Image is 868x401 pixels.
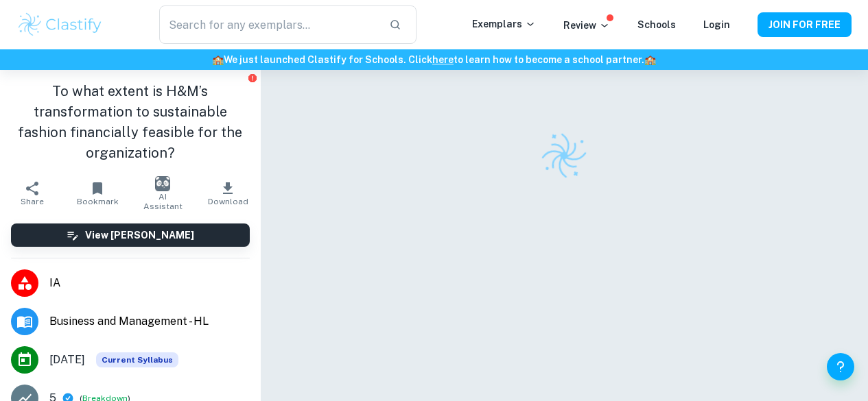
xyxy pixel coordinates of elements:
[139,192,187,211] span: AI Assistant
[85,228,194,243] h6: View [PERSON_NAME]
[537,127,592,183] img: Clastify logo
[472,16,536,32] p: Exemplars
[96,352,178,367] div: This exemplar is based on the current syllabus. Feel free to refer to it for inspiration/ideas wh...
[3,52,865,67] h6: We just launched Clastify for Schools. Click to learn how to become a school partner.
[11,223,250,247] button: View [PERSON_NAME]
[637,19,676,30] a: Schools
[21,197,44,206] span: Share
[159,5,379,44] input: Search for any exemplars...
[77,197,119,206] span: Bookmark
[155,176,170,191] img: AI Assistant
[130,174,196,212] button: AI Assistant
[49,352,85,368] span: [DATE]
[827,353,854,380] button: Help and Feedback
[248,73,258,83] button: Report issue
[212,54,224,65] span: 🏫
[49,275,250,291] span: IA
[758,12,852,37] button: JOIN FOR FREE
[644,54,656,65] span: 🏫
[49,313,250,330] span: Business and Management - HL
[208,197,248,206] span: Download
[703,19,730,30] a: Login
[65,174,130,212] button: Bookmark
[16,11,104,38] img: Clastify logo
[432,54,454,65] a: here
[196,174,261,212] button: Download
[563,18,610,33] p: Review
[11,81,250,163] h1: To what extent is H&M’s transformation to sustainable fashion financially feasible for the organi...
[96,352,178,367] span: Current Syllabus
